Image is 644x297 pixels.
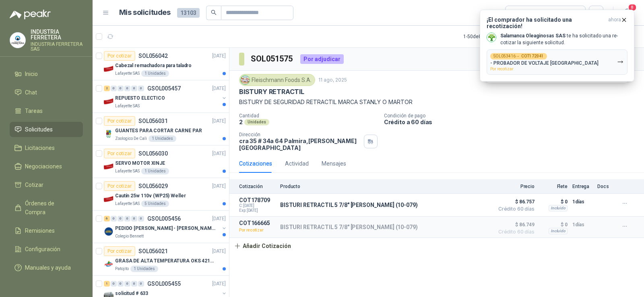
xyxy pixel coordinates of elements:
img: Company Logo [241,76,250,84]
div: 0 [138,216,144,221]
button: ¡El comprador ha solicitado una recotización!ahora Company LogoSalamanca Oleaginosas SAS te ha so... [480,10,634,82]
a: Solicitudes [10,122,83,137]
button: 8 [620,6,634,20]
p: GSOL005457 [147,86,181,91]
p: Cautín 25w 110v (WP25) Weller [115,192,186,200]
div: Por cotizar [104,116,135,126]
div: 5 Unidades [141,201,169,207]
p: INDUSTRIA FERRETERA SAS [31,42,83,51]
p: BISTURI RETRACTIL 5 7/8" [PERSON_NAME] (10-079) [280,224,417,230]
p: Cabezal remachadora para taladro [115,62,192,70]
div: 0 [131,281,137,287]
div: 2 [104,86,110,91]
p: cra 35 # 34a 64 Palmira , [PERSON_NAME][GEOGRAPHIC_DATA] [239,137,361,151]
p: SOL056029 [138,183,168,189]
p: Lafayette SAS [115,70,140,77]
div: 0 [118,216,124,221]
p: 11 ago, 2025 [318,76,347,84]
div: 1 - 50 de 8158 [463,30,516,43]
h3: SOL051575 [251,53,294,65]
span: C: [DATE] [239,203,275,208]
img: Company Logo [10,33,25,48]
p: Crédito a 60 días [384,119,641,125]
p: GSOL005456 [147,216,181,221]
div: 1 [104,281,110,287]
span: ahora [608,16,621,29]
p: Lafayette SAS [115,168,140,174]
p: Colegio Bennett [115,233,144,240]
span: Crédito 60 días [494,229,535,234]
span: Remisiones [25,226,55,235]
p: Cantidad [239,113,378,119]
div: 0 [124,86,130,91]
img: Company Logo [104,259,114,269]
span: 8 [628,4,637,11]
p: SOL056042 [138,53,168,59]
p: Producto [280,184,489,189]
img: Company Logo [104,64,114,74]
a: Por cotizarSOL056042[DATE] Company LogoCabezal remachadora para taladroLafayette SAS1 Unidades [93,48,229,80]
p: Cotización [239,184,275,189]
p: Patojito [115,266,129,272]
a: Inicio [10,66,83,82]
span: Negociaciones [25,162,62,171]
a: Por cotizarSOL056031[DATE] Company LogoGUANTES PARA CORTAR CARNE PARZoologico De Cali1 Unidades [93,113,229,145]
div: Todas [510,8,527,17]
p: PEDIDO [PERSON_NAME] - [PERSON_NAME] [115,225,215,232]
div: 0 [118,86,124,91]
p: SOL056021 [138,248,168,254]
div: 0 [131,216,137,221]
div: Incluido [549,228,568,234]
a: 6 0 0 0 0 0 GSOL005456[DATE] Company LogoPEDIDO [PERSON_NAME] - [PERSON_NAME]Colegio Bennett [104,214,227,240]
div: 0 [111,216,117,221]
a: Remisiones [10,223,83,238]
p: 2 [239,119,243,125]
div: Fleischmann Foods S.A. [239,74,315,86]
div: 1 Unidades [149,135,176,142]
a: Tareas [10,103,83,119]
span: Inicio [25,70,38,78]
span: Por recotizar [490,67,514,71]
p: Lafayette SAS [115,201,140,207]
p: - PROBADOR DE VOLTAJE [GEOGRAPHIC_DATA] [490,60,599,66]
p: BISTURY RETRACTIL [239,88,304,96]
img: Company Logo [104,129,114,139]
p: INDUSTRIA FERRETERA [31,29,83,40]
p: GRASA DE ALTA TEMPERATURA OKS 4210 X 5 KG [115,257,215,265]
b: Salamanca Oleaginosas SAS [500,33,566,39]
p: Dirección [239,132,361,137]
p: [DATE] [212,85,226,92]
p: [DATE] [212,215,226,223]
p: Condición de pago [384,113,641,119]
div: Por cotizar [104,246,135,256]
div: Por adjudicar [300,54,344,64]
span: Configuración [25,245,60,254]
p: BISTURY DE SEGURIDAD RETRACTIL MARCA STANLY O MARTOR [239,98,634,107]
button: Añadir Cotización [229,238,295,254]
div: 1 Unidades [141,70,169,77]
p: COT166665 [239,220,275,226]
span: Chat [25,88,37,97]
a: 2 0 0 0 0 0 GSOL005457[DATE] Company LogoREPUESTO ELECTICOLafayette SAS [104,84,227,109]
h3: ¡El comprador ha solicitado una recotización! [487,16,605,29]
div: 0 [124,216,130,221]
p: 1 días [572,197,592,207]
div: 0 [131,86,137,91]
div: Unidades [244,119,269,125]
p: [DATE] [212,248,226,255]
p: GUANTES PARA CORTAR CARNE PAR [115,127,202,135]
a: Por cotizarSOL056021[DATE] Company LogoGRASA DE ALTA TEMPERATURA OKS 4210 X 5 KGPatojito1 Unidades [93,243,229,276]
p: SOL056031 [138,118,168,124]
p: Por recotizar [239,226,275,234]
p: Zoologico De Cali [115,135,147,142]
span: Cotizar [25,180,43,189]
span: Licitaciones [25,143,55,152]
span: Solicitudes [25,125,53,134]
button: SOL053416→COT172041- PROBADOR DE VOLTAJE [GEOGRAPHIC_DATA]Por recotizar [487,49,627,75]
div: 0 [118,281,124,287]
img: Logo peakr [10,10,51,19]
div: SOL053416 → [490,53,547,59]
p: te ha solicitado una re-cotizar la siguiente solicitud. [500,33,627,46]
img: Company Logo [104,194,114,204]
p: REPUESTO ELECTICO [115,94,165,102]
